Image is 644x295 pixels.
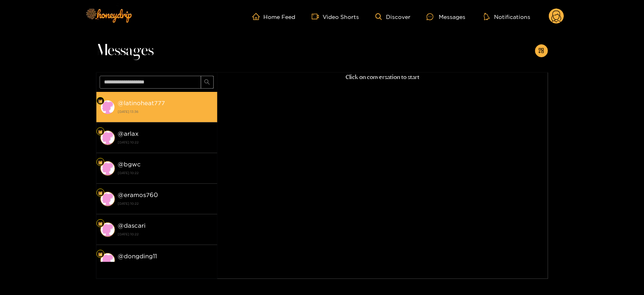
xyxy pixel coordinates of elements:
strong: @ bgwc [118,161,141,168]
strong: @ dascari [118,222,146,229]
img: Fan Level [98,191,103,195]
span: search [204,79,210,86]
span: video-camera [312,13,323,20]
span: home [252,13,264,20]
strong: [DATE] 13:36 [118,108,213,115]
button: appstore-add [535,44,548,57]
img: conversation [100,192,115,206]
img: Fan Level [98,252,103,257]
img: conversation [100,100,115,114]
strong: [DATE] 10:22 [118,139,213,146]
img: Fan Level [98,129,103,134]
button: Notifications [481,12,533,21]
img: Fan Level [98,160,103,165]
span: appstore-add [538,48,544,54]
strong: @ dongding11 [118,253,157,260]
button: search [201,76,214,89]
img: Fan Level [98,221,103,226]
span: Messages [96,41,154,60]
strong: [DATE] 10:22 [118,200,213,207]
a: Home Feed [252,13,296,20]
strong: @ latinoheat777 [118,100,165,106]
a: Video Shorts [312,13,359,20]
p: Click on conversation to start [217,73,548,82]
strong: [DATE] 10:22 [118,261,213,268]
a: Discover [375,13,411,20]
img: conversation [100,161,115,176]
img: conversation [100,222,115,237]
img: conversation [100,253,115,268]
strong: [DATE] 10:22 [118,231,213,238]
strong: @ arlax [118,130,139,137]
div: Messages [427,12,465,21]
strong: @ eramos760 [118,191,158,198]
img: Fan Level [98,99,103,104]
strong: [DATE] 10:22 [118,169,213,177]
img: conversation [100,131,115,145]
